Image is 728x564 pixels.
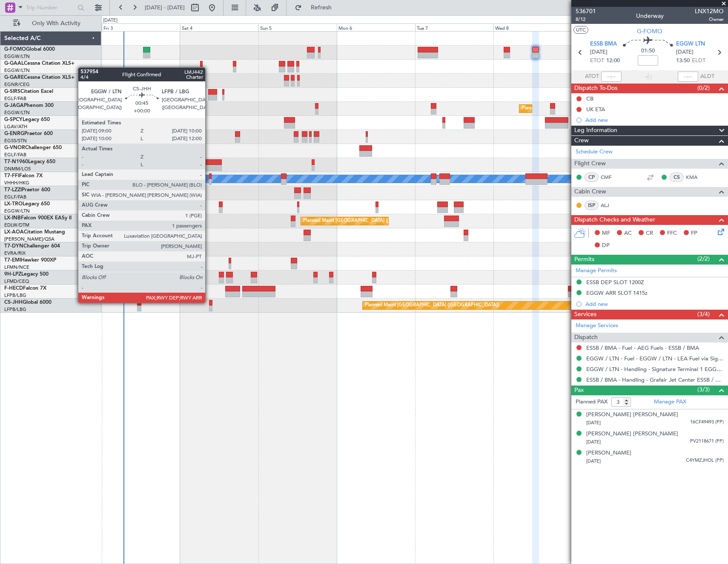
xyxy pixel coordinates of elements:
[586,365,724,373] a: EGGW / LTN - Handling - Signature Terminal 1 EGGW / LTN
[606,57,620,65] span: 12:00
[88,215,169,227] div: Planned Maint [GEOGRAPHIC_DATA]
[574,310,596,319] span: Services
[586,439,601,445] span: [DATE]
[4,47,55,52] a: G-FOMOGlobal 6000
[4,278,29,285] a: LFMD/CEQ
[4,194,26,200] a: EGLF/FAB
[695,7,724,16] span: LNX12MO
[590,40,617,49] span: ESSB BMA
[586,289,648,296] div: EGGW ARR SLOT 1415z
[574,255,594,265] span: Permits
[4,145,25,150] span: G-VNOR
[667,229,677,238] span: FFC
[4,236,54,242] a: [PERSON_NAME]/QSA
[4,180,29,186] a: VHHH/HKG
[576,148,613,156] a: Schedule Crew
[586,355,724,362] a: EGGW / LTN - Fuel - EGGW / LTN - LEA Fuel via Signature in EGGW
[4,61,75,66] a: G-GAALCessna Citation XLS+
[690,438,724,445] span: PV2118671 (PP)
[637,27,662,36] span: G-FOMO
[691,229,697,238] span: FP
[586,420,601,426] span: [DATE]
[585,201,599,210] div: ISP
[4,103,24,108] span: G-JAGA
[304,5,339,11] span: Refresh
[291,1,342,14] button: Refresh
[4,300,52,305] a: CS-JHHGlobal 6000
[586,458,601,464] span: [DATE]
[576,267,617,275] a: Manage Permits
[636,12,664,20] div: Underway
[585,173,599,182] div: CP
[624,229,632,238] span: AC
[4,75,75,80] a: G-GARECessna Citation XLS+
[4,95,26,102] a: EGLF/FAB
[4,117,50,122] a: G-SPCYLegacy 650
[576,322,618,330] a: Manage Services
[574,386,584,395] span: Pax
[602,229,610,238] span: MF
[4,152,26,158] a: EGLF/FAB
[4,159,28,164] span: T7-N1960
[602,242,610,250] span: DP
[4,89,20,94] span: G-SIRS
[4,187,22,193] span: T7-LZZI
[4,53,30,60] a: EGGW/LTN
[4,216,21,221] span: LX-INB
[4,258,56,263] a: T7-EMIHawker 900XP
[9,17,92,30] button: Only With Activity
[4,250,26,256] a: EVRA/RIX
[697,310,710,319] span: (3/4)
[590,57,604,65] span: ETOT
[258,23,337,31] div: Sun 5
[4,166,31,172] a: DNMM/LOS
[4,244,60,249] a: T7-DYNChallenger 604
[690,419,724,426] span: 16CF49493 (PP)
[337,23,415,31] div: Mon 6
[574,215,655,225] span: Dispatch Checks and Weather
[102,23,180,31] div: Fri 3
[4,187,50,193] a: T7-LZZIPraetor 600
[641,47,655,55] span: 01:50
[586,279,644,286] div: ESSB DEP SLOT 1200Z
[676,40,705,49] span: EGGW LTN
[4,131,53,136] a: G-ENRGPraetor 600
[4,81,30,88] a: EGNR/CEG
[573,26,588,34] button: UTC
[493,23,572,31] div: Wed 8
[692,57,705,65] span: ELDT
[601,173,620,181] a: CMF
[4,201,23,207] span: LX-TRO
[586,411,678,419] div: [PERSON_NAME] [PERSON_NAME]
[4,173,19,178] span: T7-FFI
[586,106,605,113] div: UK ETA
[4,230,65,235] a: LX-AOACitation Mustang
[574,136,589,146] span: Crew
[103,17,118,24] div: [DATE]
[4,222,29,228] a: EDLW/DTM
[586,376,724,383] a: ESSB / BMA - Handling - Grafair Jet Center ESSB / BMA
[676,57,690,65] span: 13:50
[4,117,23,122] span: G-SPCY
[4,75,24,80] span: G-GARE
[586,344,699,351] a: ESSB / BMA - Fuel - AEG Fuels - ESSB / BMA
[4,61,24,66] span: G-GAAL
[4,67,30,74] a: EGGW/LTN
[4,272,49,277] a: 9H-LPZLegacy 500
[4,173,43,178] a: T7-FFIFalcon 7X
[522,102,656,115] div: Planned Maint [GEOGRAPHIC_DATA] ([GEOGRAPHIC_DATA])
[601,72,622,82] input: --:--
[646,229,653,238] span: CR
[4,264,29,270] a: LFMN/NCE
[26,1,75,14] input: Trip Number
[4,244,23,249] span: T7-DYN
[4,145,62,150] a: G-VNORChallenger 650
[4,124,27,130] a: LGAV/ATH
[4,286,46,291] a: F-HECDFalcon 7X
[4,131,24,136] span: G-ENRG
[574,159,606,169] span: Flight Crew
[585,116,724,124] div: Add new
[4,208,30,214] a: EGGW/LTN
[415,23,493,31] div: Tue 7
[365,299,499,312] div: Planned Maint [GEOGRAPHIC_DATA] ([GEOGRAPHIC_DATA])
